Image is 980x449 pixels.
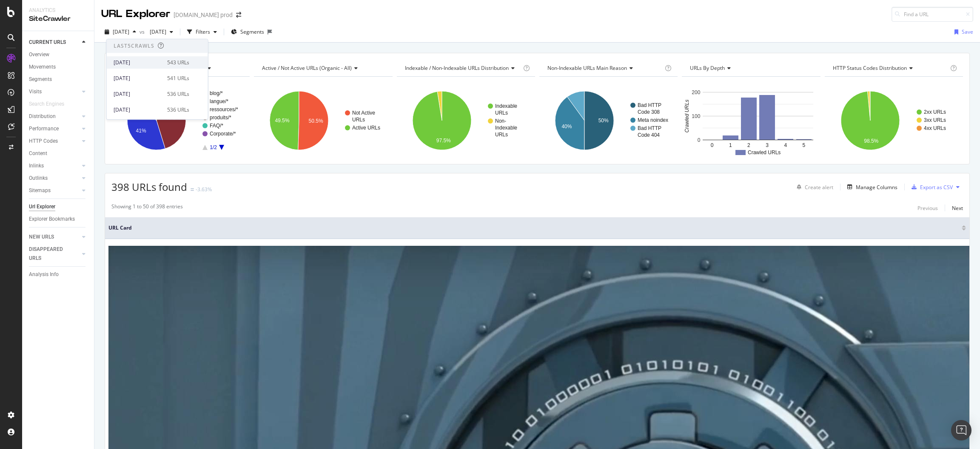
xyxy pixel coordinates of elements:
[275,118,290,124] text: 49.5%
[167,106,189,114] div: 536 URLs
[952,204,963,212] div: Next
[29,124,59,133] div: Performance
[167,75,189,82] div: 541 URLs
[29,75,52,84] div: Segments
[29,202,88,211] a: Url Explorer
[546,61,663,75] h4: Non-Indexable URLs Main Reason
[136,128,146,134] text: 41%
[748,150,781,155] text: Crawled URLs
[210,123,223,129] text: FAQ/*
[495,110,508,116] text: URLs
[29,50,49,59] div: Overview
[698,137,701,143] text: 0
[260,61,385,75] h4: Active / Not Active URLs
[166,115,180,121] text: 45.2%
[101,25,140,39] button: [DATE]
[29,112,56,121] div: Distribution
[638,117,668,123] text: Meta noindex
[210,131,236,137] text: Corporate/*
[254,83,390,158] svg: A chart.
[210,115,231,121] text: produits/*
[167,59,189,66] div: 543 URLs
[29,245,72,263] div: DISAPPEARED URLS
[29,174,48,183] div: Outlinks
[29,75,88,84] a: Segments
[29,149,88,158] a: Content
[210,106,238,112] text: ressources/*
[29,137,58,146] div: HTTP Codes
[167,90,189,98] div: 536 URLs
[711,142,714,148] text: 0
[864,138,878,144] text: 98.5%
[113,28,129,35] span: 2025 Feb. 24th
[108,224,960,232] span: URL Card
[951,25,973,39] button: Save
[692,89,701,95] text: 200
[856,184,897,191] div: Manage Columns
[114,75,162,82] div: [DATE]
[228,25,268,39] button: Segments
[352,110,375,116] text: Not Active
[892,7,973,22] input: Find a URL
[146,28,166,35] span: 2024 Feb. 13th
[29,174,80,183] a: Outlinks
[174,11,233,19] div: [DOMAIN_NAME] prod
[29,233,80,242] a: NEW URLS
[682,83,820,158] svg: A chart.
[29,7,87,14] div: Analytics
[111,203,183,213] div: Showing 1 to 50 of 398 entries
[29,100,64,109] div: Search Engines
[29,38,66,47] div: CURRENT URLS
[803,142,806,148] text: 5
[397,83,533,158] svg: A chart.
[638,125,661,131] text: Bad HTTP
[29,202,55,211] div: Url Explorer
[825,83,963,158] svg: A chart.
[29,270,59,279] div: Analysis Info
[690,64,725,72] span: URLs by Depth
[924,117,946,123] text: 3xx URLs
[29,100,73,109] a: Search Engines
[29,149,47,158] div: Content
[747,142,750,148] text: 2
[784,142,787,148] text: 4
[962,28,973,35] div: Save
[210,144,217,150] text: 1/2
[29,161,44,170] div: Inlinks
[766,142,769,148] text: 3
[29,215,75,224] div: Explorer Bookmarks
[29,270,88,279] a: Analysis Info
[920,184,953,191] div: Export as CSV
[111,180,187,194] span: 398 URLs found
[844,182,897,192] button: Manage Columns
[924,109,946,115] text: 2xx URLs
[114,59,162,66] div: [DATE]
[692,113,701,119] text: 100
[29,186,80,195] a: Sitemaps
[495,103,517,109] text: Indexable
[561,124,572,130] text: 40%
[352,117,365,123] text: URLs
[210,98,228,104] text: langue/*
[805,184,833,191] div: Create alert
[638,102,661,108] text: Bad HTTP
[684,100,690,132] text: Crawled URLs
[240,28,264,35] span: Segments
[29,63,56,72] div: Movements
[924,125,946,131] text: 4xx URLs
[793,180,833,194] button: Create alert
[29,14,87,24] div: SiteCrawler
[114,43,154,50] div: Last 5 Crawls
[638,109,660,115] text: Code 308
[833,64,907,72] span: HTTP Status Codes Distribution
[539,83,676,158] svg: A chart.
[111,83,248,158] svg: A chart.
[436,138,450,144] text: 97.5%
[196,186,212,193] div: -3.63%
[29,38,80,47] a: CURRENT URLS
